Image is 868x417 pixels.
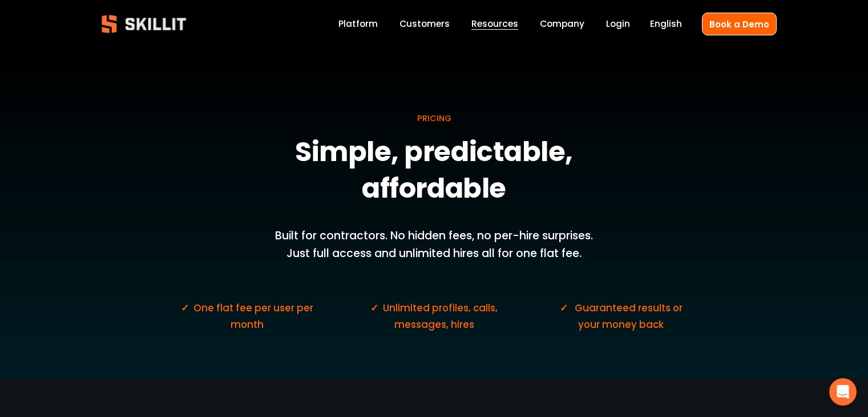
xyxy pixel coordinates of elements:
[829,378,857,406] div: Open Intercom Messenger
[575,301,685,331] span: Guaranteed results or your money back
[560,300,568,317] strong: ✓
[471,17,518,30] span: Resources
[92,7,196,41] img: Skillit
[181,300,189,317] strong: ✓
[417,113,451,124] span: PRICING
[540,17,584,32] a: Company
[295,131,578,214] strong: Simple, predictable, affordable
[370,300,378,317] strong: ✓
[193,301,316,331] span: One flat fee per user per month
[264,227,603,262] p: Built for contractors. No hidden fees, no per-hire surprises. Just full access and unlimited hire...
[471,17,518,32] a: folder dropdown
[399,17,450,32] a: Customers
[383,301,500,331] span: Unlimited profiles, calls, messages, hires
[338,17,378,32] a: Platform
[702,13,777,35] a: Book a Demo
[606,17,630,32] a: Login
[650,17,682,32] div: language picker
[650,17,682,30] span: English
